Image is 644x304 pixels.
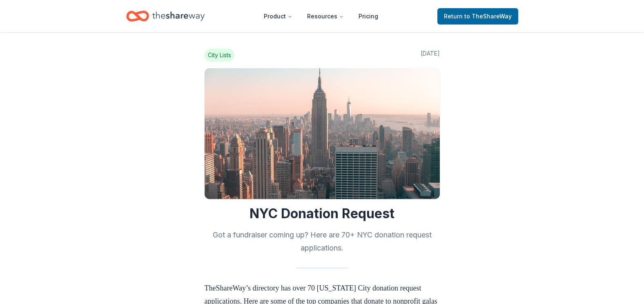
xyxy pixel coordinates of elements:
[352,8,385,25] a: Pricing
[437,8,518,25] a: Returnto TheShareWay
[205,49,234,62] span: City Lists
[301,8,350,25] button: Resources
[126,7,205,26] a: Home
[205,206,440,222] h1: NYC Donation Request
[205,68,440,199] img: Image for NYC Donation Request
[257,7,385,26] nav: Main
[464,13,512,20] span: to TheShareWay
[205,228,440,255] h2: Got a fundraiser coming up? Here are 70+ NYC donation request applications.
[421,49,440,62] span: [DATE]
[257,8,299,25] button: Product
[444,11,512,21] span: Return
